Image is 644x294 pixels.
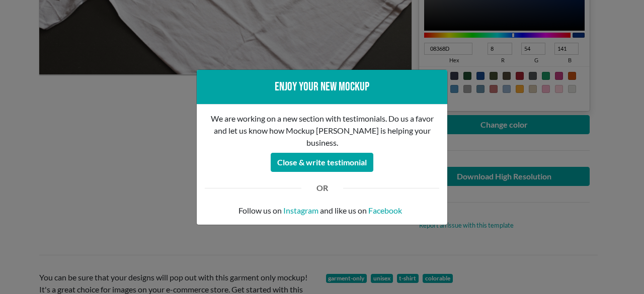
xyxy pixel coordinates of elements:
[271,153,373,172] button: Close & write testimonial
[205,113,439,149] p: We are working on a new section with testimonials. Do us a favor and let us know how Mockup [PERS...
[309,182,336,194] div: OR
[368,205,402,217] a: Facebook
[283,205,318,217] a: Instagram
[271,154,373,164] a: Close & write testimonial
[205,205,439,217] p: Follow us on and like us on
[205,78,439,96] div: Enjoy your new mockup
